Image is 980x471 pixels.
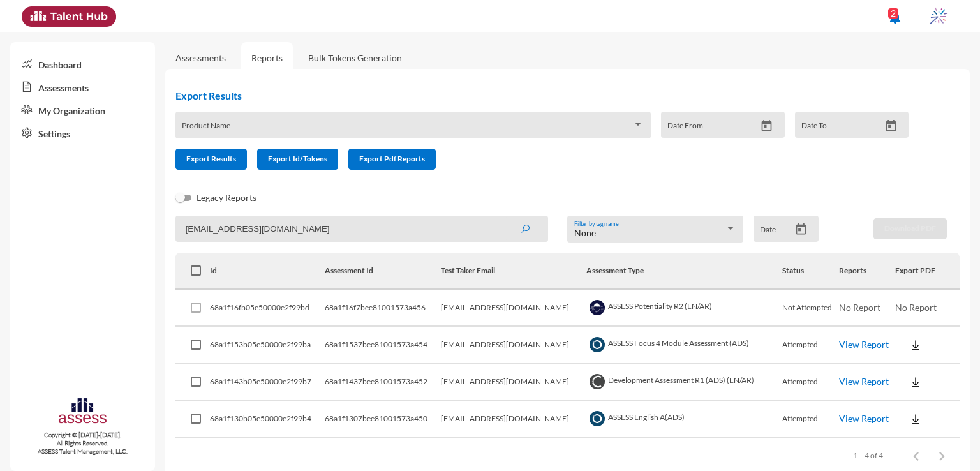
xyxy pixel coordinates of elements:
[210,364,325,401] td: 68a1f143b05e50000e2f99b7
[175,52,226,63] a: Assessments
[241,42,293,73] a: Reports
[268,154,327,163] span: Export Id/Tokens
[10,52,155,75] a: Dashboard
[895,253,960,290] th: Export PDF
[197,190,256,206] span: Legacy Reports
[853,451,883,460] div: 1 – 4 of 4
[10,121,155,144] a: Settings
[57,396,108,428] img: assesscompany-logo.png
[586,364,782,401] td: Development Assessment R1 (ADS) (EN/AR)
[782,327,838,364] td: Attempted
[298,42,412,73] a: Bulk Tokens Generation
[782,290,838,327] td: Not Attempted
[903,443,929,468] button: Previous page
[839,302,880,313] span: No Report
[348,149,436,170] button: Export Pdf Reports
[873,218,947,239] button: Download PDF
[210,253,325,290] th: Id
[441,253,586,290] th: Test Taker Email
[325,364,441,401] td: 68a1f1437bee81001573a452
[895,302,937,313] span: No Report
[441,401,586,438] td: [EMAIL_ADDRESS][DOMAIN_NAME]
[325,401,441,438] td: 68a1f1307bee81001573a450
[880,119,902,133] button: Open calendar
[884,223,936,233] span: Download PDF
[790,223,812,236] button: Open calendar
[325,290,441,327] td: 68a1f16f7bee81001573a456
[10,98,155,121] a: My Organization
[441,364,586,401] td: [EMAIL_ADDRESS][DOMAIN_NAME]
[210,327,325,364] td: 68a1f153b05e50000e2f99ba
[210,290,325,327] td: 68a1f16fb05e50000e2f99bd
[586,290,782,327] td: ASSESS Potentiality R2 (EN/AR)
[175,89,919,101] h2: Export Results
[586,253,782,290] th: Assessment Type
[186,154,236,163] span: Export Results
[10,431,155,456] p: Copyright © [DATE]-[DATE]. All Rights Reserved. ASSESS Talent Management, LLC.
[10,75,155,98] a: Assessments
[888,8,898,19] div: 2
[839,339,889,350] a: View Report
[441,327,586,364] td: [EMAIL_ADDRESS][DOMAIN_NAME]
[586,327,782,364] td: ASSESS Focus 4 Module Assessment (ADS)
[574,227,596,238] span: None
[839,253,895,290] th: Reports
[839,376,889,387] a: View Report
[755,119,778,133] button: Open calendar
[929,443,954,468] button: Next page
[586,401,782,438] td: ASSESS English A(ADS)
[782,253,838,290] th: Status
[325,327,441,364] td: 68a1f1537bee81001573a454
[441,290,586,327] td: [EMAIL_ADDRESS][DOMAIN_NAME]
[359,154,425,163] span: Export Pdf Reports
[887,10,903,25] mat-icon: notifications
[782,401,838,438] td: Attempted
[325,253,441,290] th: Assessment Id
[782,364,838,401] td: Attempted
[257,149,338,170] button: Export Id/Tokens
[839,413,889,424] a: View Report
[210,401,325,438] td: 68a1f130b05e50000e2f99b4
[175,216,548,242] input: Search by name, token, assessment type, etc.
[175,149,247,170] button: Export Results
